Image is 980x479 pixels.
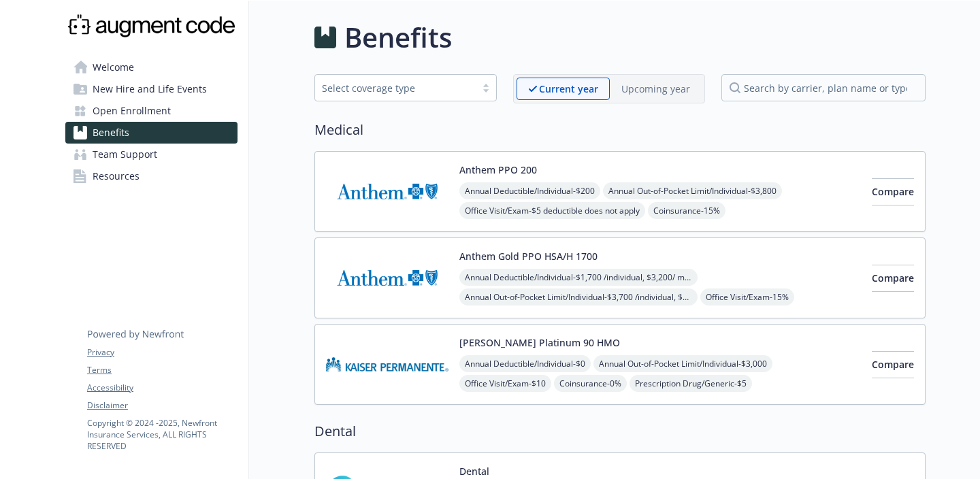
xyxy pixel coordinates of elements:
button: Compare [872,178,914,205]
span: Annual Out-of-Pocket Limit/Individual - $3,700 /individual, $3,700/ member [459,288,698,305]
span: Office Visit/Exam - $5 deductible does not apply [459,202,645,219]
img: Anthem Blue Cross carrier logo [326,163,448,220]
h2: Dental [314,421,926,442]
span: Coinsurance - 15% [648,202,725,219]
button: Anthem PPO 200 [459,163,537,177]
span: Annual Deductible/Individual - $200 [459,182,600,199]
span: Coinsurance - 0% [554,375,627,392]
span: Open Enrollment [93,100,171,122]
a: Accessibility [87,382,237,394]
button: Compare [872,265,914,292]
span: Prescription Drug/Generic - $5 [630,375,752,392]
a: Disclaimer [87,399,237,412]
a: Team Support [65,144,238,165]
span: Compare [872,271,914,284]
input: search by carrier, plan name or type [721,74,926,101]
a: Welcome [65,56,238,78]
a: New Hire and Life Events [65,78,238,100]
span: Annual Out-of-Pocket Limit/Individual - $3,800 [603,182,782,199]
p: Copyright © 2024 - 2025 , Newfront Insurance Services, ALL RIGHTS RESERVED [87,417,237,452]
button: Anthem Gold PPO HSA/H 1700 [459,249,598,263]
div: Select coverage type [322,81,469,95]
span: Annual Deductible/Individual - $0 [459,355,591,372]
a: Terms [87,364,237,376]
img: Anthem Blue Cross carrier logo [326,249,448,307]
button: Compare [872,351,914,378]
span: Annual Out-of-Pocket Limit/Individual - $3,000 [593,355,772,372]
a: Resources [65,165,238,187]
span: New Hire and Life Events [93,78,207,100]
span: Annual Deductible/Individual - $1,700 /individual, $3,200/ member [459,269,698,286]
p: Upcoming year [621,82,690,96]
h1: Benefits [344,17,452,58]
span: Office Visit/Exam - $10 [459,375,551,392]
span: Office Visit/Exam - 15% [700,288,794,305]
h2: Medical [314,120,926,140]
span: Resources [93,165,140,187]
button: [PERSON_NAME] Platinum 90 HMO [459,335,620,350]
span: Welcome [93,56,134,78]
p: Current year [539,82,598,96]
a: Benefits [65,122,238,144]
span: Team Support [93,144,157,165]
a: Privacy [87,346,237,359]
button: Dental [459,464,489,478]
span: Compare [872,185,914,198]
img: Kaiser Permanente Insurance Company carrier logo [326,335,448,393]
span: Compare [872,358,914,371]
a: Open Enrollment [65,100,238,122]
span: Benefits [93,122,129,144]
